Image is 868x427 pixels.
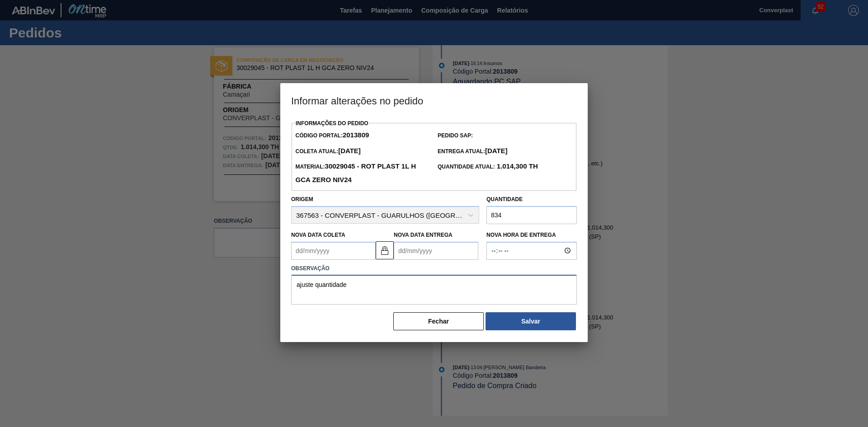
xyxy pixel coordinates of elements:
label: Nova Hora de Entrega [486,229,577,242]
input: dd/mm/yyyy [291,242,376,260]
span: Material: [295,164,416,183]
span: Quantidade Atual: [438,164,538,170]
span: Pedido SAP: [438,132,473,139]
label: Origem [291,196,313,202]
strong: [DATE] [485,147,508,155]
img: locked [379,245,390,256]
span: Código Portal: [295,132,369,139]
span: Coleta Atual: [295,148,360,155]
button: Salvar [486,312,576,330]
label: Nova Data Entrega [394,232,453,238]
span: Entrega Atual: [438,148,508,155]
input: dd/mm/yyyy [394,242,478,260]
button: locked [376,241,394,259]
label: Observação [291,262,577,275]
label: Nova Data Coleta [291,232,345,238]
h3: Informar alterações no pedido [280,83,588,117]
label: Quantidade [486,196,523,202]
strong: [DATE] [338,147,361,155]
strong: 2013809 [343,131,369,139]
label: Informações do Pedido [296,120,368,127]
strong: 30029045 - ROT PLAST 1L H GCA ZERO NIV24 [295,162,416,183]
strong: 1.014,300 TH [495,162,538,170]
button: Fechar [393,312,484,330]
textarea: ajuste quantidade [291,275,577,305]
